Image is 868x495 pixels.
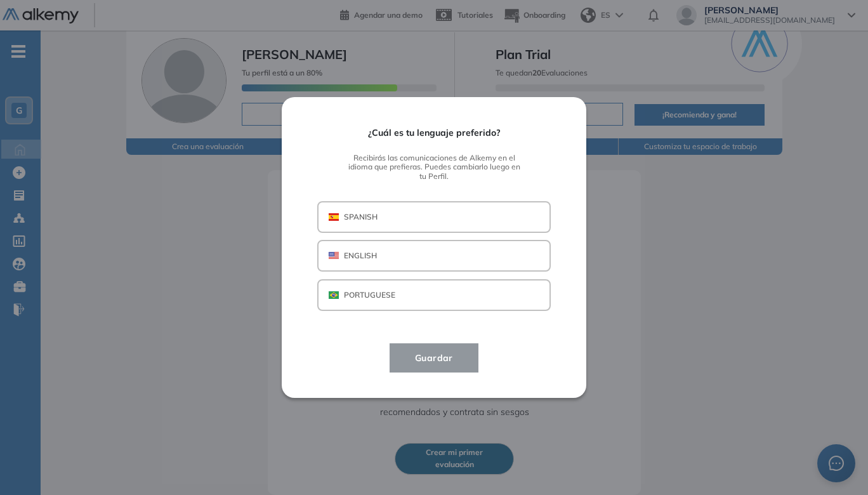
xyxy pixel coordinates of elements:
[405,350,463,366] span: Guardar
[344,250,377,261] p: ENGLISH
[329,252,339,260] img: USA
[317,154,551,181] span: Recibirás las comunicaciones de Alkemy en el idioma que prefieras. Puedes cambiarlo luego en tu P...
[344,289,395,301] p: PORTUGUESE
[317,128,551,138] span: ¿Cuál es tu lenguaje preferido?
[344,211,378,223] p: SPANISH
[317,279,551,311] button: BRAPORTUGUESE
[329,291,339,299] img: BRA
[317,240,551,272] button: USAENGLISH
[390,343,478,373] button: Guardar
[317,201,551,233] button: ESPSPANISH
[329,213,339,221] img: ESP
